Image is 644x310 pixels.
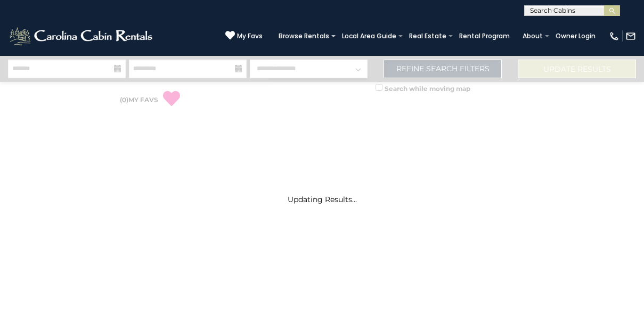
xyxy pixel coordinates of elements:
a: About [517,29,548,44]
span: My Favs [237,31,263,41]
a: Local Area Guide [337,29,402,44]
img: phone-regular-white.png [609,31,619,41]
a: Rental Program [454,29,515,44]
a: My Favs [225,30,263,41]
a: Real Estate [404,29,452,44]
img: mail-regular-white.png [625,31,636,41]
img: White-1-2.png [8,26,156,47]
a: Owner Login [550,29,601,44]
a: Browse Rentals [273,29,335,44]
